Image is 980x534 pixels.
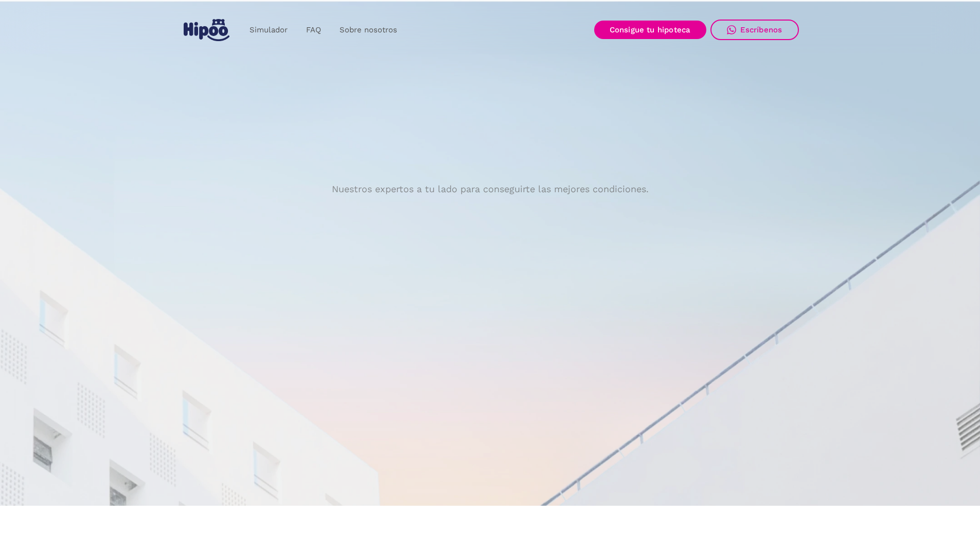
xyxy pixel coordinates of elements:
[740,25,782,34] div: Escríbenos
[332,185,649,193] p: Nuestros expertos a tu lado para conseguirte las mejores condiciones.
[297,20,330,40] a: FAQ
[594,21,706,39] a: Consigue tu hipoteca
[182,15,232,45] a: home
[710,20,799,40] a: Escríbenos
[330,20,406,40] a: Sobre nosotros
[240,20,297,40] a: Simulador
